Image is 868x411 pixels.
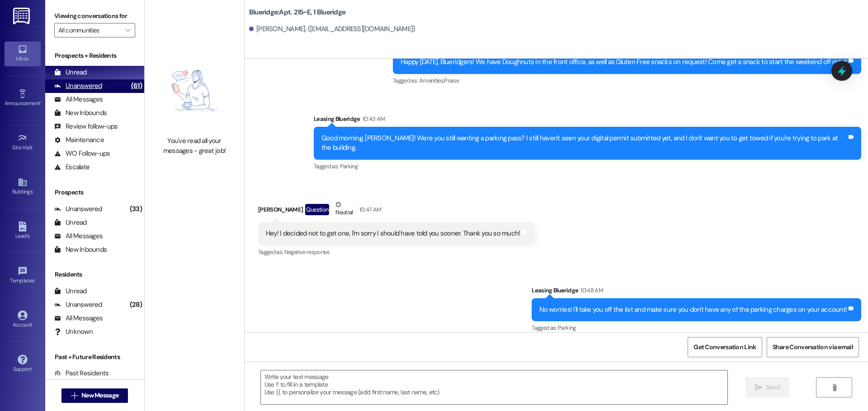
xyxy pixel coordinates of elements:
span: • [35,276,36,282]
b: Blueridge: Apt. 215~E, 1 Blueridge [249,8,345,17]
a: Inbox [5,42,41,66]
span: • [33,143,34,149]
i:  [71,392,78,399]
span: Share Conversation via email [773,342,853,352]
div: Residents [45,270,144,279]
div: All Messages [54,95,103,104]
div: Tagged as: [393,74,861,87]
a: Leads [5,219,41,243]
img: ResiDesk Logo [13,8,32,24]
div: Unread [54,286,87,296]
a: Support [5,352,41,376]
a: Templates • [5,263,41,288]
div: Leasing Blueridge [532,286,861,298]
div: Past + Future Residents [45,352,144,362]
span: Negative response [284,248,330,256]
div: New Inbounds [54,108,107,118]
i:  [831,384,838,391]
a: Account [5,308,41,332]
div: (33) [127,202,144,216]
img: empty-state [155,50,234,132]
div: You've read all your messages - great job! [155,136,234,156]
div: (28) [127,298,144,312]
div: All Messages [54,314,103,323]
div: WO Follow-ups [54,149,110,158]
div: Tagged as: [258,245,535,259]
div: Prospects + Residents [45,51,144,60]
span: Get Conversation Link [693,342,756,352]
span: Amenities , [419,77,444,84]
div: Prospects [45,188,144,197]
button: New Message [61,388,128,403]
div: Unanswered [54,204,102,214]
div: Happy [DATE], Blueridgers! We have Doughnuts in the front office, as well as Gluten Free snacks o... [401,57,847,67]
div: [PERSON_NAME]. ([EMAIL_ADDRESS][DOMAIN_NAME]) [249,24,415,34]
input: All communities [58,23,121,37]
a: Buildings [5,175,41,199]
label: Viewing conversations for [54,9,135,23]
div: Leasing Blueridge [314,114,861,127]
div: Past Residents [54,369,109,378]
span: Parking [558,324,576,332]
div: New Inbounds [54,245,107,254]
i:  [755,384,762,391]
div: Unread [54,68,87,77]
button: Share Conversation via email [767,337,859,357]
span: • [40,99,42,105]
a: Site Visit • [5,130,41,155]
div: Unanswered [54,81,102,91]
span: Send [766,383,780,392]
button: Send [745,377,789,397]
div: Review follow-ups [54,122,118,131]
div: (61) [129,79,144,93]
div: Tagged as: [314,160,861,173]
div: 10:47 AM [357,205,382,214]
div: Unread [54,218,87,227]
span: Parking [340,162,358,170]
div: No worries! I'll take you off the list and make sure you don't have any of the parking charges on... [539,305,847,314]
div: Good morning, [PERSON_NAME]! Were you still wanting a parking pass? I still haven't seen your dig... [321,134,847,153]
div: Unanswered [54,300,102,309]
div: Escalate [54,162,90,172]
div: 10:43 AM [360,114,385,124]
div: Hey! I decided not to get one, I'm sorry I should have told you sooner. Thank you so much! [266,229,520,238]
div: All Messages [54,231,103,241]
i:  [125,27,130,34]
div: Maintenance [54,135,104,145]
span: Praise [444,77,459,84]
div: Neutral [334,200,354,219]
button: Get Conversation Link [688,337,762,357]
div: 10:48 AM [578,286,603,295]
div: Tagged as: [532,321,861,334]
div: [PERSON_NAME] [258,200,535,222]
span: New Message [81,391,118,400]
div: Unknown [54,327,93,337]
div: Question [305,204,329,215]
